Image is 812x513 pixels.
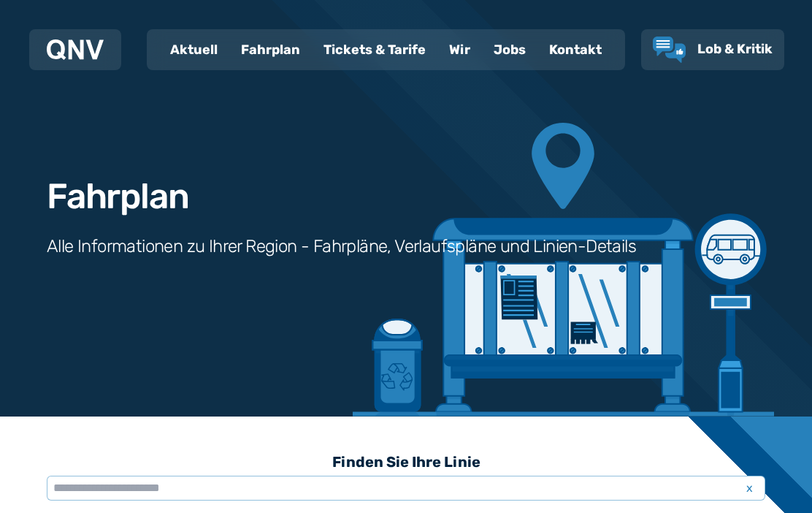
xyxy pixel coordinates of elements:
[437,31,482,69] a: Wir
[229,31,312,69] a: Fahrplan
[739,479,759,497] span: x
[482,31,537,69] a: Jobs
[537,31,613,69] a: Kontakt
[47,235,636,258] h3: Alle Informationen zu Ihrer Region - Fahrpläne, Verlaufspläne und Linien-Details
[47,35,104,64] a: QNV Logo
[47,446,765,478] h3: Finden Sie Ihre Linie
[697,41,773,57] span: Lob & Kritik
[158,31,229,69] a: Aktuell
[47,39,104,60] img: QNV Logo
[312,31,437,69] a: Tickets & Tarife
[47,179,188,214] h1: Fahrplan
[653,37,773,63] a: Lob & Kritik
